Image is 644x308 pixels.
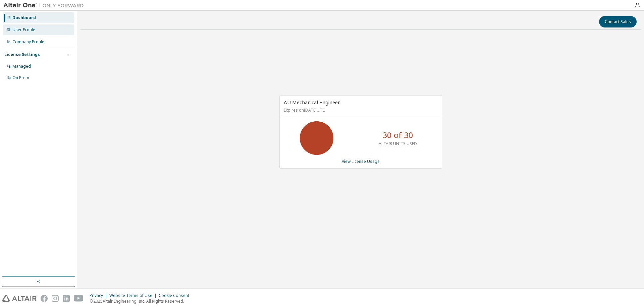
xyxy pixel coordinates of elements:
[2,295,37,302] img: altair_logo.svg
[4,52,40,57] div: License Settings
[342,159,380,164] a: View License Usage
[159,293,193,298] div: Cookie Consent
[12,15,36,20] div: Dashboard
[12,27,35,33] div: User Profile
[599,16,637,27] button: Contact Sales
[12,64,31,69] div: Managed
[52,295,59,302] img: instagram.svg
[12,39,44,45] div: Company Profile
[3,2,87,9] img: Altair One
[41,295,48,302] img: facebook.svg
[109,293,159,298] div: Website Terms of Use
[90,293,109,298] div: Privacy
[63,295,70,302] img: linkedin.svg
[12,75,29,80] div: On Prem
[284,99,340,106] span: AU Mechanical Engineer
[74,295,84,302] img: youtube.svg
[284,107,436,113] p: Expires on [DATE] UTC
[379,141,417,146] p: ALTAIR UNITS USED
[90,298,193,304] p: © 2025 Altair Engineering, Inc. All Rights Reserved.
[382,129,413,141] p: 30 of 30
